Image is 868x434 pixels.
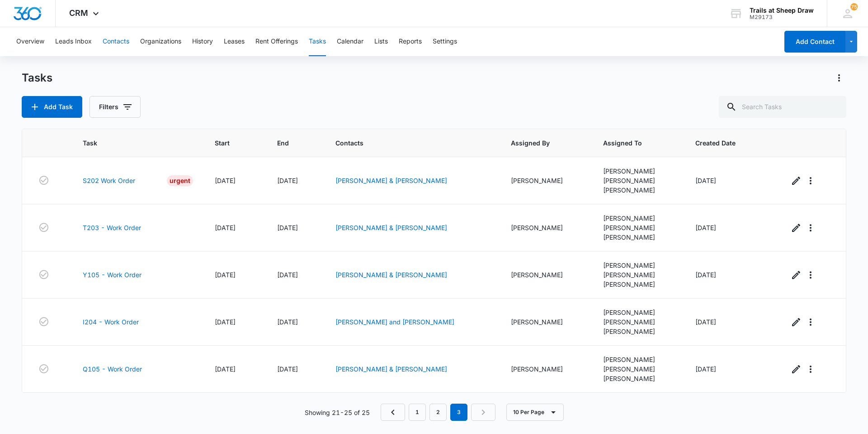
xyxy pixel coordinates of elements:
[140,27,181,56] button: Organizations
[69,8,88,18] span: CRM
[167,175,193,186] div: Urgent
[83,138,180,148] span: Task
[695,138,754,148] span: Created Date
[603,280,674,289] div: [PERSON_NAME]
[83,364,142,374] a: Q105 - Work Order
[511,270,581,280] div: [PERSON_NAME]
[511,223,581,232] div: [PERSON_NAME]
[103,27,129,56] button: Contacts
[277,271,298,279] span: [DATE]
[603,176,674,185] div: [PERSON_NAME]
[603,232,674,242] div: [PERSON_NAME]
[784,31,845,53] button: Add Contact
[215,224,236,231] span: [DATE]
[215,318,236,326] span: [DATE]
[511,138,568,148] span: Assigned By
[277,318,298,326] span: [DATE]
[506,404,564,421] button: 10 Per Page
[603,308,674,317] div: [PERSON_NAME]
[335,177,447,184] a: [PERSON_NAME] & [PERSON_NAME]
[695,365,716,373] span: [DATE]
[277,224,298,231] span: [DATE]
[603,185,674,195] div: [PERSON_NAME]
[695,318,716,326] span: [DATE]
[603,374,674,383] div: [PERSON_NAME]
[695,271,716,279] span: [DATE]
[335,318,454,326] a: [PERSON_NAME] and [PERSON_NAME]
[832,71,846,85] button: Actions
[309,27,326,56] button: Tasks
[450,404,467,421] em: 3
[695,177,716,184] span: [DATE]
[22,96,82,118] button: Add Task
[850,3,858,10] div: notifications count
[335,138,476,148] span: Contacts
[603,213,674,223] div: [PERSON_NAME]
[719,96,846,118] input: Search Tasks
[16,27,44,56] button: Overview
[215,365,236,373] span: [DATE]
[409,404,426,421] a: Page 1
[381,404,495,421] nav: Pagination
[603,327,674,336] div: [PERSON_NAME]
[277,177,298,184] span: [DATE]
[511,176,581,185] div: [PERSON_NAME]
[277,365,298,373] span: [DATE]
[381,404,405,421] a: Previous Page
[511,317,581,327] div: [PERSON_NAME]
[603,364,674,374] div: [PERSON_NAME]
[192,27,213,56] button: History
[215,177,236,184] span: [DATE]
[55,27,92,56] button: Leads Inbox
[277,138,301,148] span: End
[603,166,674,176] div: [PERSON_NAME]
[695,224,716,231] span: [DATE]
[337,27,363,56] button: Calendar
[335,224,447,231] a: [PERSON_NAME] & [PERSON_NAME]
[850,3,858,10] span: 75
[433,27,457,56] button: Settings
[374,27,388,56] button: Lists
[511,364,581,374] div: [PERSON_NAME]
[215,138,242,148] span: Start
[305,408,370,417] p: Showing 21-25 of 25
[429,404,447,421] a: Page 2
[83,223,141,232] a: T203 - Work Order
[83,270,142,280] a: Y105 - Work Order
[750,14,814,20] div: account id
[83,176,135,185] a: S202 Work Order
[603,317,674,327] div: [PERSON_NAME]
[255,27,298,56] button: Rent Offerings
[603,355,674,364] div: [PERSON_NAME]
[215,271,236,279] span: [DATE]
[335,271,447,279] a: [PERSON_NAME] & [PERSON_NAME]
[603,260,674,270] div: [PERSON_NAME]
[83,317,139,327] a: I204 - Work Order
[603,270,674,280] div: [PERSON_NAME]
[603,223,674,232] div: [PERSON_NAME]
[750,7,814,14] div: account name
[335,365,447,373] a: [PERSON_NAME] & [PERSON_NAME]
[224,27,245,56] button: Leases
[603,138,660,148] span: Assigned To
[399,27,422,56] button: Reports
[90,96,141,118] button: Filters
[22,71,52,85] h1: Tasks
